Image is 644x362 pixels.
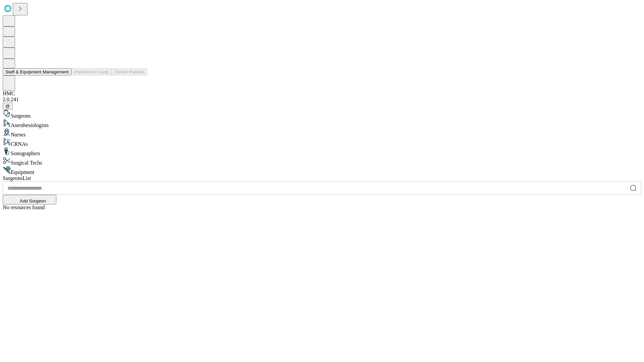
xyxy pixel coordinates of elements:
[112,68,147,75] button: Tenant Params
[3,157,641,166] div: Surgical Techs
[71,68,112,75] button: Preference Cards
[3,128,641,138] div: Nurses
[3,147,641,157] div: Sonographers
[3,97,641,103] div: 2.0.241
[3,204,641,210] div: No resources found
[3,110,641,119] div: Surgeons
[3,195,56,204] button: Add Surgeon
[3,175,641,181] div: Surgeons List
[3,138,641,147] div: CRNAs
[3,103,13,110] button: @
[5,104,10,109] span: @
[20,198,46,203] span: Add Surgeon
[3,68,71,75] button: Staff & Equipment Management
[3,119,641,128] div: Anesthesiologists
[3,166,641,175] div: Equipment
[3,90,641,97] div: HMC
